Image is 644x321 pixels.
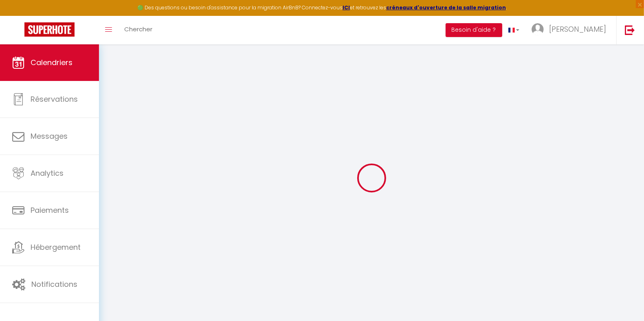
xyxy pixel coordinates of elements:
[386,4,506,11] a: créneaux d'ouverture de la salle migration
[31,57,73,68] span: Calendriers
[31,168,64,178] span: Analytics
[31,279,77,289] span: Notifications
[124,25,152,33] span: Chercher
[549,24,606,34] span: [PERSON_NAME]
[532,23,544,35] img: ...
[118,16,158,44] a: Chercher
[625,25,635,35] img: logout
[31,242,81,252] span: Hébergement
[7,3,31,28] button: Ouvrir le widget de chat LiveChat
[31,94,78,104] span: Réservations
[446,23,502,37] button: Besoin d'aide ?
[343,4,350,11] a: ICI
[525,16,616,44] a: ... [PERSON_NAME]
[24,22,75,37] img: Super Booking
[31,205,69,215] span: Paiements
[31,131,68,141] span: Messages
